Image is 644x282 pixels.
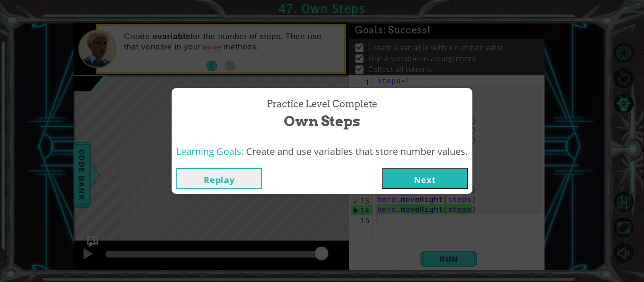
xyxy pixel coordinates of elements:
[176,145,244,158] span: Learning Goals:
[284,111,360,131] span: Own Steps
[267,97,377,111] span: Practice Level Complete
[382,168,468,189] button: Next
[246,145,468,158] span: Create and use variables that store number values.
[176,168,262,189] button: Replay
